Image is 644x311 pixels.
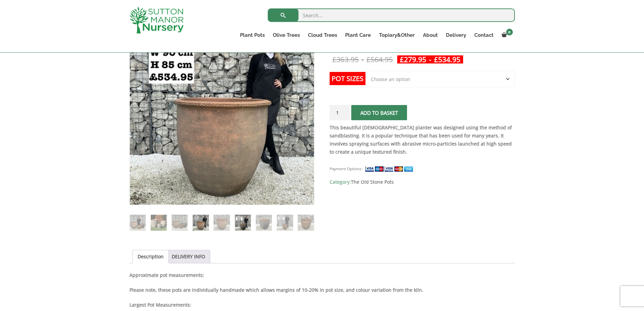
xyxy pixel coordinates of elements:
[330,105,350,120] input: Product quantity
[130,215,146,231] img: The Hai Phong Old Stone Plant Pots
[269,30,304,40] a: Olive Trees
[351,105,407,120] button: Add to basket
[498,30,515,40] a: 0
[351,179,394,185] a: The Old Stone Pots
[129,7,184,33] img: logo
[138,250,164,263] a: Description
[434,55,460,64] bdi: 534.95
[341,30,375,40] a: Plant Care
[332,55,359,64] bdi: 363.95
[151,215,167,231] img: The Hai Phong Old Stone Plant Pots - Image 2
[366,55,371,64] span: £
[400,55,426,64] bdi: 279.95
[235,215,251,231] img: The Hai Phong Old Stone Plant Pots - Image 6
[193,215,209,231] img: The Hai Phong Old Stone Plant Pots - Image 4
[298,215,314,231] img: The Hai Phong Old Stone Plant Pots - Image 9
[129,287,423,293] strong: Please note, these pots are individually handmade which allows margins of 10-20% in pot size, and...
[268,8,515,22] input: Search...
[419,30,442,40] a: About
[172,215,188,231] img: The Hai Phong Old Stone Plant Pots - Image 3
[375,30,419,40] a: Topiary&Other
[304,30,341,40] a: Cloud Trees
[214,215,230,231] img: The Hai Phong Old Stone Plant Pots - Image 5
[400,55,404,64] span: £
[236,30,269,40] a: Plant Pots
[434,55,438,64] span: £
[129,272,204,278] strong: Approximate pot measurements:
[506,29,513,35] span: 0
[442,30,470,40] a: Delivery
[330,72,365,85] label: Pot Sizes
[365,165,415,173] img: payment supported
[277,215,293,231] img: The Hai Phong Old Stone Plant Pots - Image 8
[470,30,498,40] a: Contact
[172,250,205,263] a: DELIVERY INFO
[330,55,396,63] del: -
[330,124,512,155] strong: This beautiful [DEMOGRAPHIC_DATA] planter was designed using the method of sandblasting. It is a ...
[366,55,393,64] bdi: 564.95
[330,166,362,171] small: Payment Options:
[397,55,463,63] ins: -
[256,215,272,231] img: The Hai Phong Old Stone Plant Pots - Image 7
[330,178,515,186] span: Category:
[332,55,336,64] span: £
[129,302,191,308] strong: Largest Pot Measurements:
